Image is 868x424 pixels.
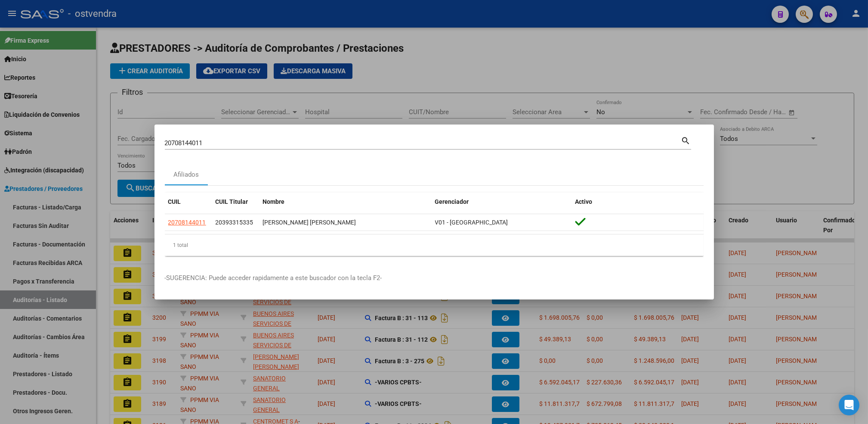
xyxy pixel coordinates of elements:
[165,273,704,283] p: -SUGERENCIA: Puede acceder rapidamente a este buscador con la tecla F2-
[263,198,285,205] span: Nombre
[168,219,206,226] span: 20708144011
[165,234,704,256] div: 1 total
[212,193,259,211] datatable-header-cell: CUIL Titular
[435,219,508,226] span: V01 - [GEOGRAPHIC_DATA]
[165,193,212,211] datatable-header-cell: CUIL
[432,193,572,211] datatable-header-cell: Gerenciador
[173,170,199,180] div: Afiliados
[681,135,691,145] mat-icon: search
[259,193,432,211] datatable-header-cell: Nombre
[263,218,428,228] div: [PERSON_NAME] [PERSON_NAME]
[168,198,181,205] span: CUIL
[572,193,704,211] datatable-header-cell: Activo
[435,198,469,205] span: Gerenciador
[839,395,859,415] div: Open Intercom Messenger
[575,198,593,205] span: Activo
[216,219,253,226] span: 20393315335
[216,198,248,205] span: CUIL Titular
